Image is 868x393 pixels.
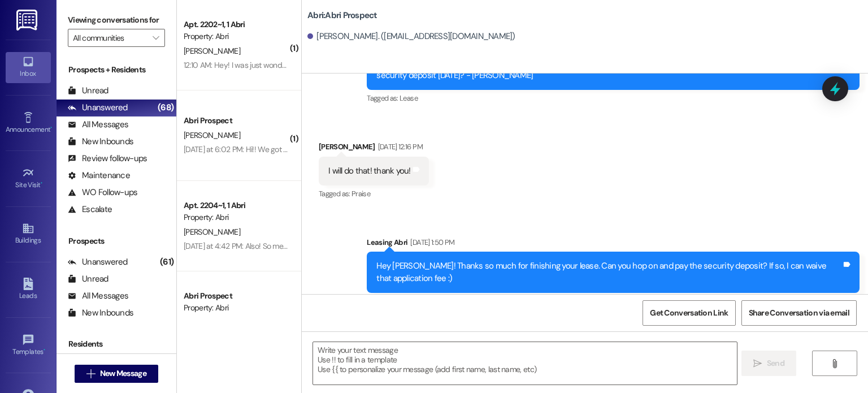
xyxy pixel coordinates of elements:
a: Leads [6,274,51,305]
div: [PERSON_NAME] [319,141,429,157]
span: • [50,124,52,132]
div: Tagged as: [367,293,860,309]
div: All Messages [68,119,128,131]
div: Apt. 2202~1, 1 Abri [184,19,288,31]
div: Tagged as: [367,90,860,106]
div: Property: Abri [184,211,288,223]
div: [PERSON_NAME]. ([EMAIL_ADDRESS][DOMAIN_NAME]) [307,31,515,42]
i:  [830,359,839,368]
div: Unanswered [68,256,128,268]
a: Buildings [6,219,51,249]
div: Property: Abri [184,302,288,314]
span: • [41,179,42,187]
label: Viewing conversations for [68,11,165,29]
span: [PERSON_NAME] [184,227,240,237]
a: Inbox [6,52,51,83]
img: ResiDesk Logo [16,10,40,31]
div: New Inbounds [68,136,133,148]
div: Maintenance [68,170,130,182]
i:  [153,33,159,42]
div: WO Follow-ups [68,187,137,198]
a: Templates • [6,330,51,361]
div: 12:10 AM: Hey! I was just wondering what the charge is in my account? [184,60,413,70]
div: Tagged as: [319,185,429,202]
button: Get Conversation Link [643,300,735,326]
button: Share Conversation via email [741,300,857,326]
div: Escalate [68,204,112,215]
i:  [753,359,762,368]
div: (61) [157,253,176,271]
div: Unread [68,273,108,285]
button: Send [741,351,796,376]
span: Lease [400,93,418,103]
div: [DATE] 1:50 PM [407,236,454,248]
b: Abri: Abri Prospect [307,10,377,21]
div: Unread [68,85,108,97]
span: Praise [351,189,370,198]
a: Site Visit • [6,163,51,194]
div: All Messages [68,290,128,302]
div: Property: Abri [184,31,288,42]
div: (68) [155,99,176,116]
span: [PERSON_NAME] [184,46,240,56]
div: New Inbounds [68,307,133,319]
div: I will do that! thank you! [328,165,411,177]
span: New Message [100,368,146,379]
div: Abri Prospect [184,115,288,127]
span: Share Conversation via email [749,307,849,319]
span: • [44,346,45,354]
span: [PERSON_NAME] [184,130,240,140]
div: Hey [PERSON_NAME]! Thanks so much for finishing your lease. Can you hop on and pay the security d... [376,260,841,284]
span: Send [767,357,784,369]
span: Get Conversation Link [650,307,728,319]
button: New Message [75,365,158,383]
div: [DATE] 12:16 PM [375,141,423,153]
div: Leasing Abri [367,236,860,252]
div: Abri Prospect [184,290,288,302]
div: Prospects + Residents [57,64,176,76]
input: All communities [73,29,147,47]
div: Prospects [57,235,176,247]
div: Residents [57,338,176,350]
div: Unanswered [68,102,128,114]
div: Apt. 2204~1, 1 Abri [184,200,288,211]
div: Review follow-ups [68,153,147,165]
i:  [86,369,95,378]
